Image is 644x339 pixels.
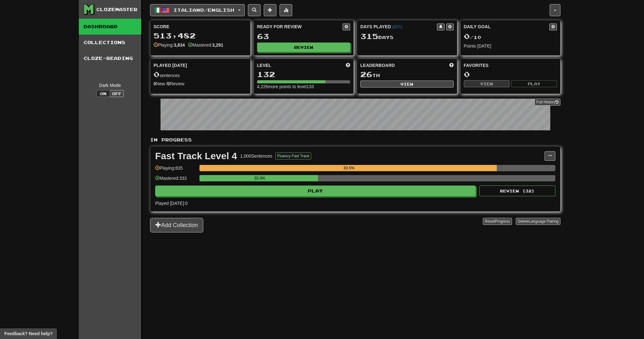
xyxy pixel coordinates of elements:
div: 132 [257,70,350,78]
div: Mastered: 333 [155,175,196,186]
div: th [360,70,454,79]
div: Score [154,23,247,30]
strong: 0 [167,81,170,86]
div: Fast Track Level 4 [155,151,237,161]
span: Open feedback widget [4,330,53,337]
span: Language Pairing [529,219,559,224]
div: Playing: 835 [155,165,196,175]
button: More stats [280,4,292,16]
a: (EDT) [392,25,402,29]
button: Play [155,186,476,196]
div: Ready for Review [257,23,343,30]
span: 26 [360,70,372,79]
span: 0 [154,70,160,79]
div: New / Review [154,81,247,87]
div: 83.5% [201,165,496,171]
div: 33.3% [201,175,318,181]
span: Italiano / English [174,7,234,13]
div: Favorites [464,62,557,68]
strong: 3,291 [212,42,223,48]
a: Cloze-Reading [79,50,141,66]
div: Points [DATE] [464,43,557,49]
div: Days Played [360,23,437,30]
div: 4,226 more points to level 133 [257,83,350,90]
div: 1,000 Sentences [240,153,272,159]
button: Add sentence to collection [264,4,276,16]
button: Review (32) [479,186,555,196]
button: Italiano/English [150,4,245,16]
div: Dark Mode [84,82,136,88]
a: Full History [534,99,560,106]
button: View [360,81,454,88]
button: ResetProgress [483,218,512,225]
a: Collections [79,35,141,50]
span: This week in points, UTC [449,62,454,68]
button: View [464,80,510,87]
span: Level [257,62,271,68]
div: 63 [257,32,350,40]
span: Progress [495,219,510,224]
div: 0 [464,70,557,78]
span: 0 [464,32,470,41]
button: Fluency Fast Track [275,153,311,160]
button: Search sentences [248,4,261,16]
span: Played [DATE] [154,62,187,68]
strong: 0 [154,81,156,86]
span: Played [DATE]: 0 [155,201,187,206]
strong: 3,834 [174,42,185,48]
p: In Progress [150,137,560,143]
div: Playing: [154,42,185,48]
div: sentences [154,70,247,79]
span: Score more points to level up [346,62,350,68]
button: Play [511,80,557,87]
div: Clozemaster [96,6,137,13]
button: Review [257,42,350,52]
div: Daily Goal [464,23,550,30]
div: 513,482 [154,32,247,40]
div: Mastered: [188,42,223,48]
span: Leaderboard [360,62,395,68]
span: / 10 [464,35,481,40]
button: On [96,90,110,97]
button: Add Collection [150,218,203,232]
div: Day s [360,32,454,41]
span: 315 [360,32,378,41]
button: DeleteLanguage Pairing [516,218,560,225]
a: Dashboard [79,19,141,35]
button: Off [110,90,124,97]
